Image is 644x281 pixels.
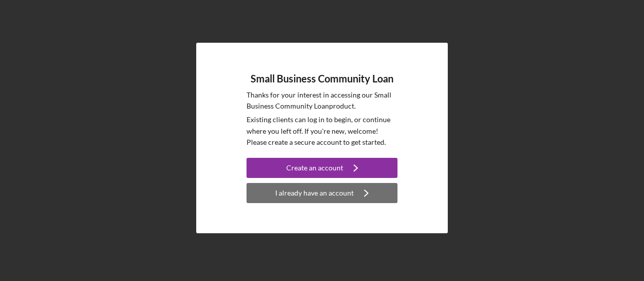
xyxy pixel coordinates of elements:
p: Existing clients can log in to begin, or continue where you left off. If you're new, welcome! Ple... [247,114,397,148]
h4: Small Business Community Loan [251,73,393,84]
div: I already have an account [275,183,354,203]
a: Create an account [247,158,397,180]
button: I already have an account [247,183,397,203]
button: Create an account [247,158,397,178]
p: Thanks for your interest in accessing our Small Business Community Loan product. [247,89,397,112]
div: Create an account [286,158,343,178]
